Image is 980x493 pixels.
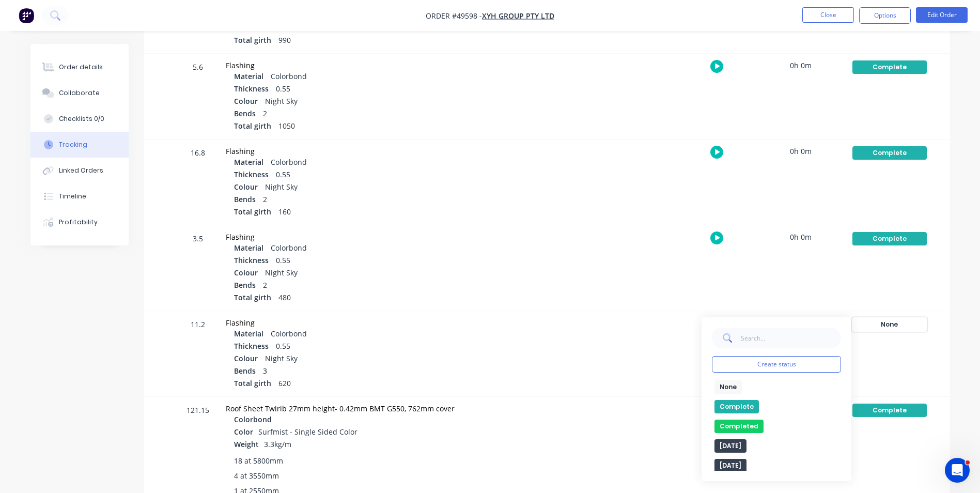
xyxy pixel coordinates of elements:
div: 0h 0m [762,54,839,77]
button: Complete [852,60,927,74]
span: Colour [234,181,258,192]
div: Complete [852,404,927,417]
div: Night Sky [234,181,582,194]
div: 0h 0m [762,225,839,249]
span: 4 at 3550mm [234,470,279,481]
button: [DATE] [714,459,746,472]
div: 2 [234,194,582,206]
button: Linked Orders [30,158,129,183]
div: 480 [234,292,582,304]
span: 3.3kg/m [264,439,291,449]
span: Colour [234,353,258,364]
span: Color [234,426,253,437]
span: Order #49598 - [426,11,482,21]
button: Complete [852,403,927,418]
button: [DATE] [714,439,746,453]
input: Search... [741,328,842,348]
div: 0.55 [234,255,582,267]
div: Tracking [59,140,87,149]
div: 2 [234,280,582,292]
span: Total girth [234,206,271,217]
div: 0h 0m [762,311,839,334]
div: None [852,318,927,331]
span: Material [234,71,263,82]
img: Factory [19,8,34,23]
span: Weight [234,439,259,450]
span: Bends [234,365,256,376]
div: 990 [234,35,582,47]
div: Complete [852,232,927,245]
div: Checklists 0/0 [59,114,104,124]
div: Colorbond [234,157,582,169]
button: None [714,380,742,394]
div: 0h 0m [762,140,839,163]
button: Edit Order [916,7,968,23]
div: Flashing [226,232,582,242]
div: Profitability [59,218,98,227]
div: 160 [234,206,582,219]
button: Complete [852,146,927,160]
div: Order details [59,63,103,72]
div: Night Sky [234,267,582,280]
button: Collaborate [30,80,129,106]
button: Order details [30,54,129,80]
div: Flashing [226,317,582,328]
div: 620 [234,378,582,390]
span: 18 at 5800mm [234,455,283,466]
div: Complete [852,60,927,74]
div: Colorbond [234,328,582,341]
span: Thickness [234,169,269,180]
span: Thickness [234,255,269,266]
button: Complete [852,232,927,246]
span: Thickness [234,83,269,94]
div: Night Sky [234,96,582,108]
button: Create status [712,356,841,373]
span: Colorbond [234,414,272,425]
span: Material [234,328,263,339]
div: Complete [852,146,927,160]
div: Colorbond [234,71,582,83]
span: Bends [234,280,256,290]
button: Tracking [30,132,129,158]
div: 16.8 [182,141,213,225]
span: Bends [234,108,256,119]
div: Collaborate [59,88,100,98]
div: 5.6 [182,55,213,139]
div: Flashing [226,146,582,157]
div: 3.5 [182,227,213,311]
div: Flashing [226,60,582,71]
div: 3 [234,365,582,378]
span: Total girth [234,35,271,45]
span: Total girth [234,378,271,389]
button: Complete [714,400,759,413]
button: Profitability [30,209,129,235]
div: 1050 [234,120,582,133]
span: Total girth [234,120,271,131]
span: Bends [234,194,256,205]
iframe: Intercom live chat [945,458,970,483]
span: Colour [234,267,258,278]
button: None [852,317,927,332]
button: Timeline [30,183,129,209]
div: 0.55 [234,83,582,96]
button: Close [802,7,854,23]
div: Night Sky [234,353,582,365]
div: Linked Orders [59,166,103,175]
span: Total girth [234,292,271,303]
div: Colorbond [234,242,582,255]
span: Material [234,242,263,253]
div: 0.55 [234,341,582,353]
div: 11.2 [182,313,213,396]
a: XYH Group Pty Ltd [482,11,554,21]
button: Options [859,7,911,24]
button: Completed [714,420,764,433]
span: Thickness [234,341,269,351]
button: Checklists 0/0 [30,106,129,132]
div: 2 [234,108,582,120]
span: Material [234,157,263,167]
div: Roof Sheet Twirib 27mm height- 0.42mm BMT G550, 762mm cover [226,403,582,414]
span: Colour [234,96,258,106]
div: Timeline [59,192,86,201]
div: 0.55 [234,169,582,181]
